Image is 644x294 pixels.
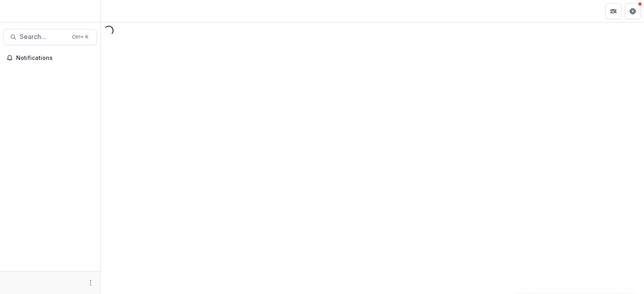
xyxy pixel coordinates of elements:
[20,33,67,41] span: Search...
[625,3,641,19] button: Get Help
[86,278,95,288] button: More
[70,33,90,41] div: Ctrl + K
[16,55,94,62] span: Notifications
[3,51,97,64] button: Notifications
[3,29,97,45] button: Search...
[605,3,621,19] button: Partners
